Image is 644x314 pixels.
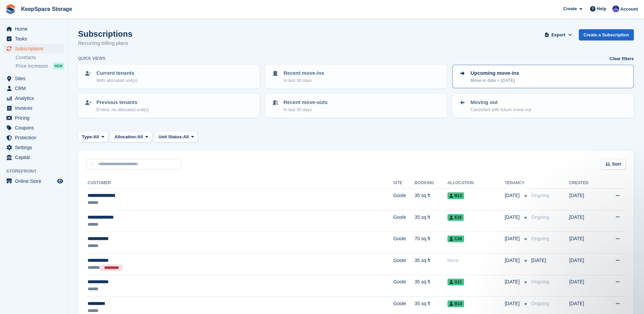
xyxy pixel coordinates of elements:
a: menu [3,153,64,162]
div: NEW [53,63,64,69]
th: Tenancy [505,178,529,189]
span: Tasks [15,34,56,43]
a: menu [3,133,64,142]
a: Previous tenants Ended, no allocated unit(s) [79,94,259,117]
td: [DATE] [569,189,602,210]
span: C26 [447,235,464,242]
span: Help [597,5,606,12]
span: B13 [447,192,464,199]
span: Allocation: [114,134,137,140]
span: Unit Status: [159,134,183,140]
span: Export [551,32,565,38]
span: Type: [82,134,93,140]
button: Allocation: All [111,131,152,142]
span: Ongoing [531,279,549,284]
span: [DATE] [505,278,521,285]
span: Create [563,5,577,12]
td: [DATE] [569,210,602,232]
p: Recent move-outs [283,99,328,106]
span: Protection [15,133,56,142]
td: [DATE] [569,253,602,275]
a: menu [3,24,64,34]
td: [DATE] [569,232,602,254]
a: Contracts [16,54,64,61]
span: Capital [15,153,56,162]
span: Ongoing [531,214,549,220]
td: [DATE] [569,275,602,297]
img: Chloe Clark [612,5,619,12]
a: Preview store [56,177,64,185]
a: Clear filters [609,55,634,62]
div: None [447,257,505,264]
a: menu [3,123,64,133]
td: 35 sq ft [415,210,447,232]
span: D21 [447,279,464,285]
a: Upcoming move-ins Move-in date > [DATE] [453,65,633,88]
p: Previous tenants [96,99,149,106]
td: Goole [393,253,415,275]
p: In last 30 days [283,77,324,84]
th: Created [569,178,602,189]
button: Export [544,29,573,40]
a: Recent move-outs In last 30 days [266,94,446,117]
td: Goole [393,210,415,232]
th: Site [393,178,415,189]
span: All [137,134,143,140]
a: Current tenants With allocated unit(s) [79,65,259,88]
span: Price increases [16,63,48,69]
span: Storefront [6,168,68,175]
span: Pricing [15,113,56,123]
th: Booking [415,178,447,189]
td: Goole [393,189,415,210]
a: Create a Subscription [579,29,634,40]
p: Recurring billing plans [78,39,132,47]
img: stora-icon-8386f47178a22dfd0bd8f6a31ec36ba5ce8667c1dd55bd0f319d3a0aa187defe.svg [5,4,16,14]
a: menu [3,113,64,123]
a: menu [3,84,64,93]
p: Ended, no allocated unit(s) [96,106,149,113]
a: menu [3,176,64,186]
th: Customer [86,178,393,189]
a: menu [3,44,64,53]
h1: Subscriptions [78,29,132,38]
span: Ongoing [531,301,549,306]
p: In last 30 days [283,106,328,113]
a: menu [3,93,64,103]
p: Upcoming move-ins [471,69,519,77]
span: Online Store [15,176,56,186]
a: KeepSpace Storage [18,3,75,15]
span: [DATE] [505,214,521,221]
p: Recent move-ins [283,69,324,77]
span: E16 [447,214,464,221]
span: [DATE] [531,258,546,263]
p: Moving out [471,99,531,106]
span: All [93,134,99,140]
a: menu [3,74,64,83]
td: 35 sq ft [415,253,447,275]
button: Type: All [78,131,108,142]
span: B14 [447,300,464,307]
span: Home [15,24,56,34]
span: Sites [15,74,56,83]
p: Move-in date > [DATE] [471,77,519,84]
span: Coupons [15,123,56,133]
span: CRM [15,84,56,93]
td: 35 sq ft [415,189,447,210]
span: Ongoing [531,236,549,241]
a: menu [3,143,64,152]
button: Unit Status: All [155,131,198,142]
td: Goole [393,232,415,254]
p: With allocated unit(s) [96,77,137,84]
td: 35 sq ft [415,275,447,297]
span: Account [620,6,638,13]
span: Sort [612,161,621,168]
span: [DATE] [505,235,521,242]
a: menu [3,103,64,113]
span: All [183,134,189,140]
span: [DATE] [505,300,521,307]
span: [DATE] [505,192,521,199]
p: Cancelled with future move-out [471,106,531,113]
span: Ongoing [531,193,549,198]
p: Current tenants [96,69,137,77]
th: Allocation [447,178,505,189]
